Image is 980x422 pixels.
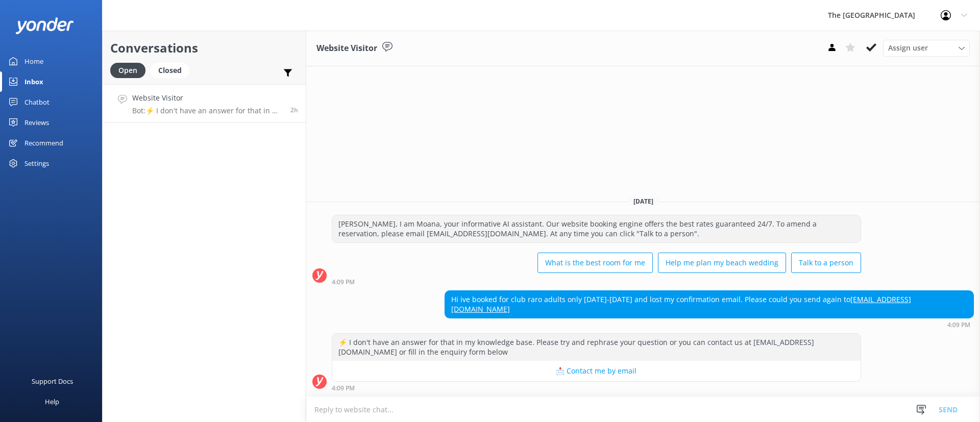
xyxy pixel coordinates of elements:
[627,197,659,206] span: [DATE]
[658,253,786,273] button: Help me plan my beach wedding
[332,385,355,391] strong: 4:09 PM
[883,40,970,56] div: Assign User
[151,63,189,78] div: Closed
[947,322,970,328] strong: 4:09 PM
[24,133,63,153] div: Recommend
[24,71,43,92] div: Inbox
[45,391,59,412] div: Help
[445,321,974,328] div: Sep 08 2025 04:09pm (UTC -10:00) Pacific/Honolulu
[332,278,861,285] div: Sep 08 2025 04:09pm (UTC -10:00) Pacific/Honolulu
[316,42,377,55] h3: Website Visitor
[24,112,49,133] div: Reviews
[888,42,928,54] span: Assign user
[332,384,861,391] div: Sep 08 2025 04:09pm (UTC -10:00) Pacific/Honolulu
[132,106,283,115] p: Bot: ⚡ I don't have an answer for that in my knowledge base. Please try and rephrase your questio...
[15,17,74,34] img: yonder-white-logo.png
[110,64,151,76] a: Open
[332,361,861,381] button: 📩 Contact me by email
[332,279,355,285] strong: 4:09 PM
[151,64,194,76] a: Closed
[24,51,43,71] div: Home
[332,334,861,361] div: ⚡ I don't have an answer for that in my knowledge base. Please try and rephrase your question or ...
[103,84,306,122] a: Website VisitorBot:⚡ I don't have an answer for that in my knowledge base. Please try and rephras...
[791,253,861,273] button: Talk to a person
[132,92,283,104] h4: Website Visitor
[110,63,145,78] div: Open
[32,371,73,391] div: Support Docs
[451,294,911,314] a: [EMAIL_ADDRESS][DOMAIN_NAME]
[537,253,653,273] button: What is the best room for me
[332,215,861,242] div: [PERSON_NAME], I am Moana, your informative AI assistant. Our website booking engine offers the b...
[110,38,298,58] h2: Conversations
[445,291,973,318] div: Hi ive booked for club raro adults only [DATE]-[DATE] and lost my confirmation email. Please coul...
[24,92,50,112] div: Chatbot
[290,106,298,114] span: Sep 08 2025 04:09pm (UTC -10:00) Pacific/Honolulu
[24,153,49,173] div: Settings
